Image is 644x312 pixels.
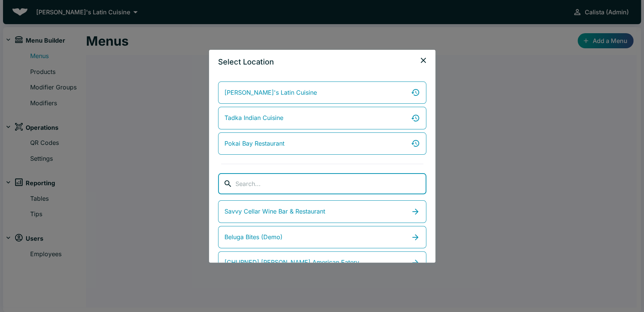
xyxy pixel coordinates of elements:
[218,107,426,129] a: Tadka Indian Cuisine
[416,53,431,68] button: close
[218,200,426,223] a: Savvy Cellar Wine Bar & Restaurant
[218,81,426,104] a: [PERSON_NAME]'s Latin Cuisine
[218,173,426,194] div: search
[209,50,283,74] h2: Select Location
[235,173,426,194] input: Search...
[224,232,283,242] span: Beluga Bites (Demo)
[218,251,426,274] a: [CHURNED] [PERSON_NAME] American Eatery
[218,132,426,155] a: Pokai Bay Restaurant
[224,88,317,98] span: [PERSON_NAME]'s Latin Cuisine
[224,258,359,267] span: [CHURNED] [PERSON_NAME] American Eatery
[224,207,325,217] span: Savvy Cellar Wine Bar & Restaurant
[224,113,283,123] span: Tadka Indian Cuisine
[218,226,426,249] a: Beluga Bites (Demo)
[224,139,284,149] span: Pokai Bay Restaurant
